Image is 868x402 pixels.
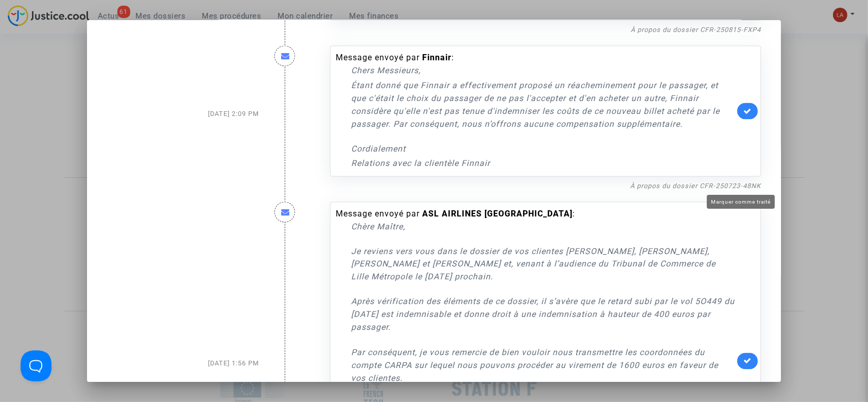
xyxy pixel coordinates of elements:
i: Chers Messieurs, [351,65,421,75]
i: Étant donné que Finnair a effectivement proposé un réacheminement pour le passager, et que c'étai... [351,80,720,129]
p: Par conséquent, je vous remercie de bien vouloir nous transmettre les coordonnées du compte CARPA... [351,346,735,385]
iframe: Help Scout Beacon - Open [21,350,51,381]
a: À propos du dossier CFR-250815-FXP4 [631,26,761,33]
a: À propos du dossier CFR-250723-48NK [630,182,761,190]
i: Relations avec la clientèle Finnair [351,158,490,168]
b: ASL AIRLINES [GEOGRAPHIC_DATA] [422,209,572,219]
i: Cordialement [351,144,406,154]
p: Chère Maître, [351,220,735,233]
p: Je reviens vers vous dans le dossier de vos clientes [PERSON_NAME], [PERSON_NAME], [PERSON_NAME] ... [351,245,735,283]
p: Après vérification des éléments de ce dossier, il s’avère que le retard subi par le vol 5O449 du ... [351,295,735,334]
div: [DATE] 2:09 PM [99,36,267,192]
div: Message envoyé par : [336,52,735,170]
b: Finnair [422,53,452,62]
